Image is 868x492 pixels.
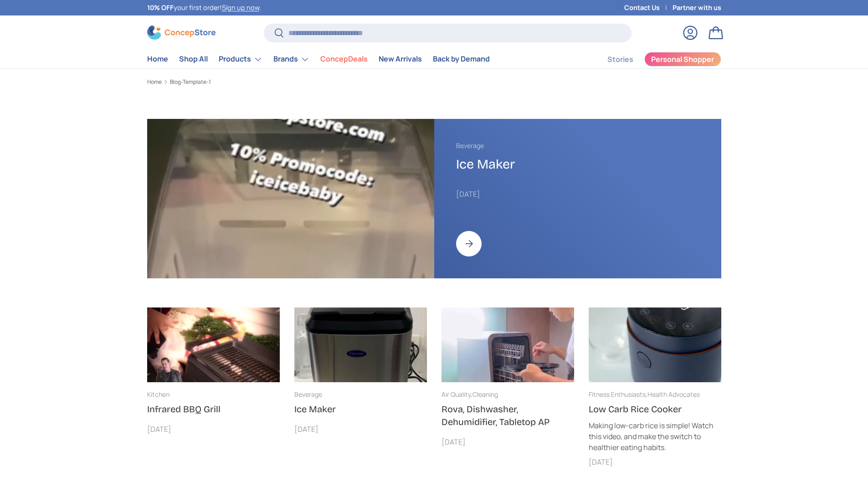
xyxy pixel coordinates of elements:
[273,50,309,68] a: Brands
[147,78,721,86] nav: Breadcrumbs
[170,79,211,85] a: Blog-Template-1
[456,156,515,172] a: Ice Maker
[433,50,490,68] a: Back by Demand
[147,390,169,399] a: Kitchen
[589,404,682,415] a: Low Carb Rice Cooker
[379,50,422,68] a: New Arrivals
[268,50,315,68] summary: Brands
[673,3,721,13] a: Partner with us
[456,141,484,150] a: Beverage
[442,390,473,399] a: Air Quality,
[647,390,700,399] a: Health Advocates
[147,404,221,415] a: Infrared BBQ Grill
[219,50,262,68] a: Products
[589,390,647,399] a: Fitness Enthusiasts,
[147,119,434,278] img: Ice Maker
[294,404,336,415] a: Ice Maker
[442,307,574,382] img: Rova, Dishwasher, Dehumidifier, Tabletop AP
[589,307,721,382] img: Low Carb Rice Cooker
[586,50,721,68] nav: Secondary
[147,3,174,12] strong: 10% OFF
[320,50,368,68] a: ConcepDeals
[147,26,216,40] img: ConcepStore
[294,307,427,382] img: Ice Maker
[624,3,673,13] a: Contact Us
[179,50,208,68] a: Shop All
[147,79,162,85] a: Home
[147,307,280,382] img: Infrared BBQ Grill
[473,390,498,399] a: Cleaning
[607,51,633,68] a: Stories
[147,50,490,68] nav: Primary
[213,50,268,68] summary: Products
[644,52,721,67] a: Personal Shopper
[651,56,714,63] span: Personal Shopper
[442,404,550,427] a: Rova, Dishwasher, Dehumidifier, Tabletop AP
[147,3,261,13] p: your first order! .
[222,3,259,12] a: Sign up now
[294,390,322,399] a: Beverage
[147,50,168,68] a: Home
